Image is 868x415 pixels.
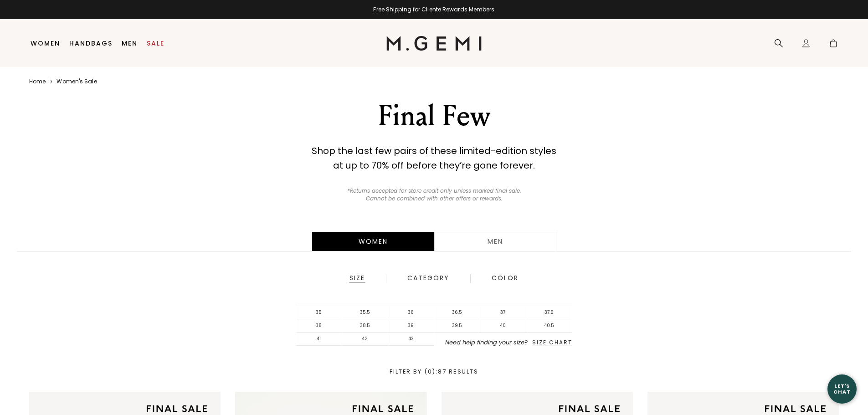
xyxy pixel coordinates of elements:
[480,306,526,319] li: 37
[434,232,556,251] a: Men
[434,339,572,346] li: Need help finding your size?
[312,144,556,172] strong: Shop the last few pairs of these limited-edition styles at up to 70% off before they’re gone fore...
[342,306,388,319] li: 35.5
[276,100,592,133] div: Final Few
[491,274,519,282] div: Color
[526,306,572,319] li: 37.5
[388,319,434,333] li: 39
[342,319,388,333] li: 38.5
[296,319,342,333] li: 38
[56,78,97,85] a: Women's sale
[147,40,164,47] a: Sale
[386,36,482,51] img: M.Gemi
[388,306,434,319] li: 36
[342,187,526,203] p: *Returns accepted for store credit only unless marked final sale. Cannot be combined with other o...
[342,333,388,346] li: 42
[349,274,365,282] div: Size
[407,274,450,282] div: Category
[532,338,572,346] span: Size Chart
[296,333,342,346] li: 41
[827,383,857,395] div: Let's Chat
[434,319,480,333] li: 39.5
[388,333,434,346] li: 43
[69,40,113,47] a: Handbags
[526,319,572,333] li: 40.5
[434,306,480,319] li: 36.5
[122,40,138,47] a: Men
[312,232,434,251] div: Women
[480,319,526,333] li: 40
[31,40,60,47] a: Women
[296,306,342,319] li: 35
[11,369,857,375] div: Filter By (0) : 87 Results
[29,78,46,85] a: Home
